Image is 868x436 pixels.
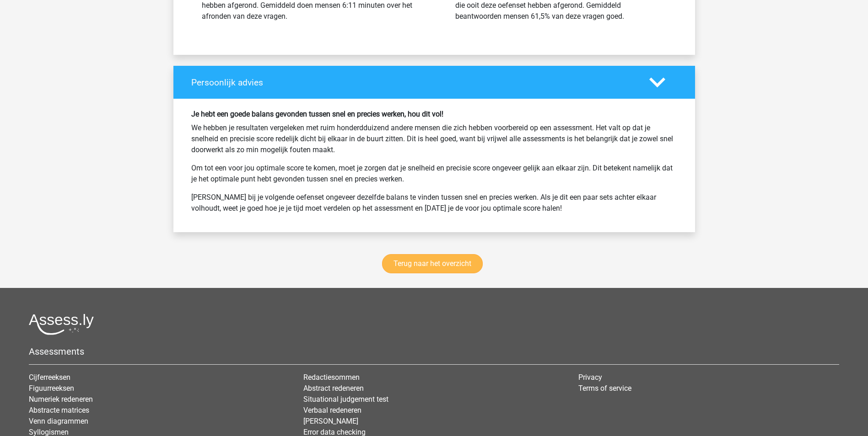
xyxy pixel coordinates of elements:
a: Redactiesommen [303,373,360,382]
p: We hebben je resultaten vergeleken met ruim honderdduizend andere mensen die zich hebben voorbere... [191,122,677,155]
h6: Je hebt een goede balans gevonden tussen snel en precies werken, hou dit vol! [191,110,677,118]
h5: Assessments [29,346,839,357]
a: Figuurreeksen [29,384,74,393]
a: Numeriek redeneren [29,395,93,404]
p: [PERSON_NAME] bij je volgende oefenset ongeveer dezelfde balans te vinden tussen snel en precies ... [191,192,677,214]
a: Venn diagrammen [29,417,88,425]
a: Terms of service [578,384,631,393]
a: Situational judgement test [303,395,388,404]
h4: Persoonlijk advies [191,77,636,88]
a: Cijferreeksen [29,373,70,382]
a: [PERSON_NAME] [303,417,358,425]
p: Om tot een voor jou optimale score te komen, moet je zorgen dat je snelheid en precisie score ong... [191,163,677,185]
a: Privacy [578,373,602,382]
img: Assessly logo [29,314,94,335]
a: Terug naar het overzicht [382,254,483,273]
a: Abstract redeneren [303,384,364,393]
a: Abstracte matrices [29,406,89,415]
a: Verbaal redeneren [303,406,361,415]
